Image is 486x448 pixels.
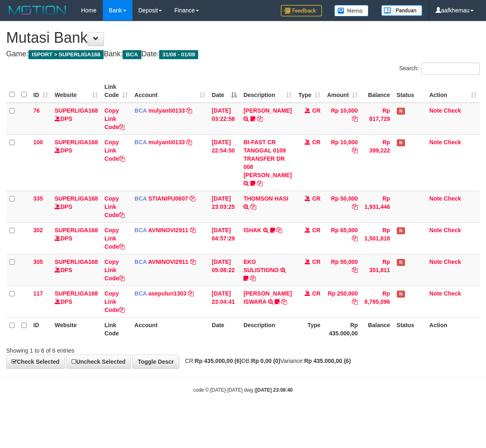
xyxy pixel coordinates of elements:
[190,227,196,233] a: Copy AVNINOVI2911 to clipboard
[188,290,194,297] a: Copy asepulun1303 to clipboard
[33,195,43,202] span: 335
[281,5,322,16] img: Feedback.jpg
[312,139,320,145] span: CR
[324,317,361,341] th: Rp 435.000,00
[148,227,188,233] a: AVNINOVI2911
[361,286,393,317] td: Rp 8,795,096
[181,358,351,364] span: CR: DB: Variance:
[55,139,98,145] a: SUPERLIGA168
[429,290,442,297] a: Note
[101,79,131,103] th: Link Code: activate to sort column ascending
[426,79,480,103] th: Action: activate to sort column ascending
[312,107,320,114] span: CR
[66,355,131,369] a: Uncheck Selected
[51,79,101,103] th: Website: activate to sort column ascending
[243,259,279,273] a: EKO SULISTIONO
[243,107,292,114] a: [PERSON_NAME]
[28,50,104,59] span: ISPORT > SUPERLIGA168
[159,50,199,59] span: 31/08 - 01/09
[208,191,240,222] td: [DATE] 23:03:25
[361,222,393,254] td: Rp 1,501,818
[148,195,188,202] a: STIANIPU0607
[104,227,125,250] a: Copy Link Code
[190,195,195,202] a: Copy STIANIPU0607 to clipboard
[361,103,393,135] td: Rp 817,729
[393,79,426,103] th: Status
[208,317,240,341] th: Date
[30,317,51,341] th: ID
[250,203,256,210] a: Copy THOMSON HASI to clipboard
[104,195,125,218] a: Copy Link Code
[393,317,426,341] th: Status
[243,139,292,178] a: BI-FAST CR TANGGAL 0109 TRANSFER DR 008 [PERSON_NAME]
[240,79,295,103] th: Description: activate to sort column ascending
[324,286,361,317] td: Rp 250,000
[6,355,65,369] a: Check Selected
[352,267,358,273] a: Copy Rp 50,000 to clipboard
[352,115,358,122] a: Copy Rp 10,000 to clipboard
[397,291,405,298] span: Has Note
[276,227,282,233] a: Copy ISHAK to clipboard
[55,107,98,114] a: SUPERLIGA168
[397,139,405,146] span: Has Note
[148,259,188,265] a: AVNINOVI2911
[397,259,405,266] span: Has Note
[281,298,287,305] a: Copy DIONYSIUS ISWARA to clipboard
[257,180,263,187] a: Copy BI-FAST CR TANGGAL 0109 TRANSFER DR 008 NURWAHIT WIJAYA to clipboard
[148,290,187,297] a: asepulun1303
[295,79,324,103] th: Type: activate to sort column ascending
[6,343,197,355] div: Showing 1 to 6 of 6 entries
[444,195,461,202] a: Check
[134,107,147,114] span: BCA
[208,103,240,135] td: [DATE] 03:22:58
[148,139,185,145] a: mulyanti0133
[334,5,369,16] img: Button%20Memo.svg
[240,317,295,341] th: Description
[134,139,147,145] span: BCA
[429,139,442,145] a: Note
[104,290,125,313] a: Copy Link Code
[312,227,320,233] span: CR
[55,290,98,297] a: SUPERLIGA168
[250,275,256,282] a: Copy EKO SULISTIONO to clipboard
[6,30,480,46] h1: Mutasi Bank
[352,147,358,154] a: Copy Rp 10,000 to clipboard
[186,139,192,145] a: Copy mulyanti0133 to clipboard
[399,62,480,75] label: Search:
[51,286,101,317] td: DPS
[429,259,442,265] a: Note
[352,235,358,242] a: Copy Rp 65,000 to clipboard
[324,254,361,286] td: Rp 50,000
[131,79,208,103] th: Account: activate to sort column ascending
[208,134,240,191] td: [DATE] 22:54:50
[429,195,442,202] a: Note
[421,62,480,75] input: Search:
[312,195,320,202] span: CR
[6,50,480,58] h4: Game: Bank: Date:
[134,227,147,233] span: BCA
[444,290,461,297] a: Check
[324,103,361,135] td: Rp 10,000
[324,79,361,103] th: Amount: activate to sort column ascending
[190,259,196,265] a: Copy AVNINOVI2911 to clipboard
[148,107,185,114] a: mulyanti0133
[312,259,320,265] span: CR
[208,79,240,103] th: Date: activate to sort column descending
[51,191,101,222] td: DPS
[352,203,358,210] a: Copy Rp 50,000 to clipboard
[426,317,480,341] th: Action
[195,358,242,364] strong: Rp 435.000,00 (6)
[304,358,351,364] strong: Rp 435.000,00 (6)
[243,195,288,202] a: THOMSON HASI
[295,317,324,341] th: Type
[429,107,442,114] a: Note
[6,4,69,16] img: MOTION_logo.png
[397,227,405,234] span: Has Note
[208,286,240,317] td: [DATE] 23:04:41
[444,139,461,145] a: Check
[104,259,125,282] a: Copy Link Code
[30,79,51,103] th: ID: activate to sort column ascending
[104,139,125,162] a: Copy Link Code
[256,387,293,393] strong: [DATE] 23:08:40
[101,317,131,341] th: Link Code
